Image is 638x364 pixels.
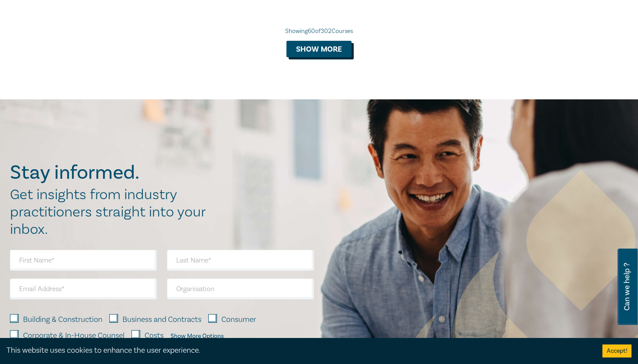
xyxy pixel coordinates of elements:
h2: Get insights from industry practitioners straight into your inbox. [10,186,215,238]
label: Building & Construction [23,314,102,325]
button: Accept cookies [602,344,631,357]
label: Business and Contracts [122,314,201,325]
input: Organisation [167,279,314,299]
h2: Stay informed. [10,161,215,184]
label: Corporate & In-House Counsel [23,330,125,341]
input: First Name* [10,250,157,271]
label: Consumer [221,314,256,325]
input: Last Name* [167,250,314,271]
div: This website uses cookies to enhance the user experience. [7,345,589,356]
button: Show more [286,41,352,57]
div: Showing 60 of 302 Courses [10,27,628,36]
div: Show More Options [171,333,224,340]
label: Costs [145,330,164,341]
input: Email Address* [10,279,157,299]
span: Can we help ? [623,254,631,320]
